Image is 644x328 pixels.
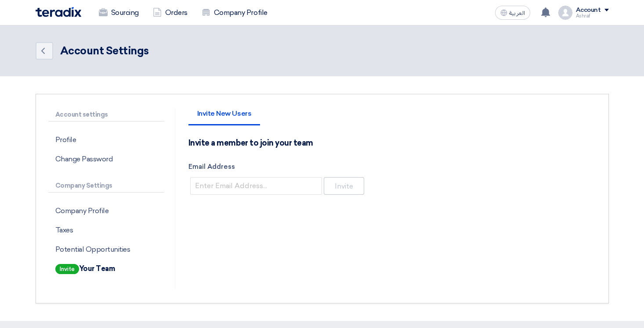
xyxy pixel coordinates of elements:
[48,221,164,240] p: Taxes
[576,14,609,18] div: Ashraf
[188,162,596,172] label: Email Address
[324,177,364,195] button: Invite
[188,110,260,125] li: Invite New Users
[48,150,164,169] p: Change Password
[190,177,322,195] input: Enter Email Address...
[48,259,164,278] p: Your Team
[48,130,164,150] p: Profile
[92,3,146,22] a: Sourcing
[495,6,530,20] button: العربية
[36,7,81,17] img: Teradix logo
[48,108,164,121] p: Account settings
[60,43,149,59] div: Account Settings
[146,3,195,22] a: Orders
[576,7,601,14] div: Account
[55,264,79,274] span: Invite
[195,3,275,22] a: Company Profile
[558,6,572,20] img: profile_test.png
[509,10,525,16] span: العربية
[48,179,164,193] p: Company Settings
[48,201,164,221] p: Company Profile
[48,240,164,259] p: Potential Opportunities
[188,138,313,148] h4: Invite a member to join your team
